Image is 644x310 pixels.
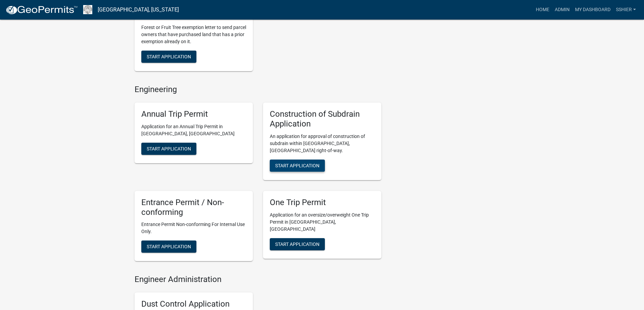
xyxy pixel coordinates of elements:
[141,24,246,45] p: Forest or Fruit Tree exemption letter to send parcel owners that have purchased land that has a p...
[275,163,319,168] span: Start Application
[141,241,196,253] button: Start Application
[270,160,325,172] button: Start Application
[141,143,196,155] button: Start Application
[147,54,191,59] span: Start Application
[141,109,246,119] h5: Annual Trip Permit
[141,51,196,63] button: Start Application
[275,241,319,247] span: Start Application
[270,238,325,250] button: Start Application
[270,212,375,233] p: Application for an oversize/overweight One Trip Permit in [GEOGRAPHIC_DATA], [GEOGRAPHIC_DATA]
[141,198,246,217] h5: Entrance Permit / Non-conforming
[147,244,191,249] span: Start Application
[613,3,639,16] a: sshier
[533,3,552,16] a: Home
[270,133,375,154] p: An application for approval of construction of subdrain within [GEOGRAPHIC_DATA], [GEOGRAPHIC_DAT...
[270,198,375,207] h5: One Trip Permit
[572,3,613,16] a: My Dashboard
[141,123,246,137] p: Application for an Annual Trip Permit in [GEOGRAPHIC_DATA], [GEOGRAPHIC_DATA]
[147,146,191,151] span: Start Application
[552,3,572,16] a: Admin
[83,5,92,14] img: Franklin County, Iowa
[98,4,179,16] a: [GEOGRAPHIC_DATA], [US_STATE]
[135,275,381,284] h4: Engineer Administration
[141,221,246,235] p: Entrance Permit Non-conforming For Internal Use Only.
[135,85,381,94] h4: Engineering
[270,109,375,129] h5: Construction of Subdrain Application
